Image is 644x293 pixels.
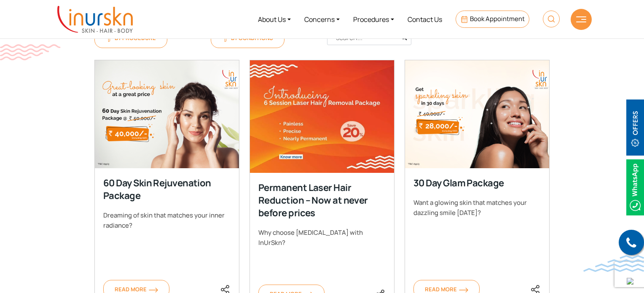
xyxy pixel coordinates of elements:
div: 60 Day Skin Rejuvenation Package [103,177,230,202]
img: 60 Day Skin Rejuvenation Package [94,60,239,169]
div: Dreaming of skin that matches your inner radiance? [103,210,231,231]
span: Book Appointment [470,14,525,23]
img: up-blue-arrow.svg [627,278,633,285]
img: offerBt [626,99,644,156]
a: Contact Us [401,3,449,35]
span: By Procedure [106,34,156,42]
img: orange-arrow [149,288,158,293]
div: Want a glowing skin that matches your dazzling smile [DATE]? [413,198,541,218]
a: Concerns [298,3,346,35]
a: About Us [251,3,298,35]
div: Why choose [MEDICAL_DATA] with InUrSkn? [258,228,386,248]
img: orange-arrow [459,288,468,293]
div: 30 Day Glam Package [413,177,540,189]
a: Book Appointment [456,11,529,28]
span: Read More [425,285,468,293]
span: Read More [115,285,158,293]
img: hamLine.svg [576,16,586,22]
a: Whatsappicon [626,182,644,191]
img: Permanent Laser Hair Reduction – Now at never before prices [250,60,394,173]
span: By Conditions [222,34,273,42]
img: Whatsappicon [626,159,644,215]
div: Permanent Laser Hair Reduction – Now at never before prices [258,181,385,219]
img: bluewave [583,255,644,272]
a: Procedures [346,3,401,35]
img: HeaderSearch [543,11,560,27]
img: inurskn-logo [57,6,133,33]
img: 30 Day Glam Package [405,60,550,169]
